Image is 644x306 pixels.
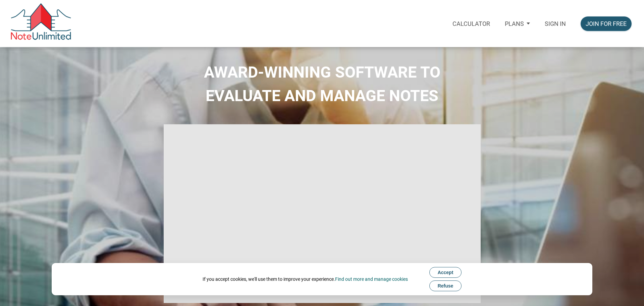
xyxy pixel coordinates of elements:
h2: AWARD-WINNING SOFTWARE TO EVALUATE AND MANAGE NOTES [5,60,639,107]
p: Calculator [452,20,490,27]
button: Refuse [429,280,462,291]
a: Sign in [537,11,573,36]
p: Sign in [545,20,566,27]
a: Join for free [573,11,639,36]
div: If you accept cookies, we'll use them to improve your experience. [203,276,408,282]
button: Join for free [581,16,632,31]
a: Calculator [445,11,497,36]
div: Join for free [586,19,627,28]
a: Plans [497,11,537,36]
span: Accept [438,270,453,275]
p: Plans [505,20,524,27]
button: Accept [429,267,462,278]
a: Find out more and manage cookies [335,276,408,282]
iframe: NoteUnlimited [164,124,481,303]
button: Plans [497,11,537,36]
span: Refuse [438,283,453,289]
